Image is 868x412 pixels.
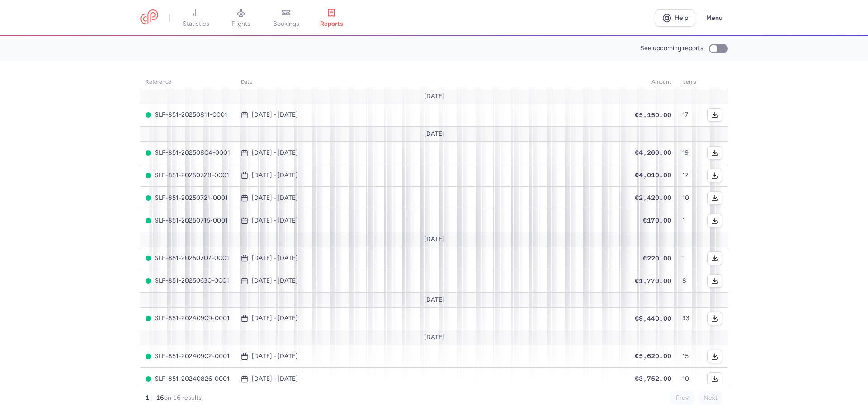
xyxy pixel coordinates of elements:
time: [DATE] - [DATE] [252,172,298,179]
span: SLF-851-20250715-0001 [146,217,230,224]
span: on 16 results [164,394,202,402]
span: SLF-851-20240826-0001 [146,375,230,383]
a: flights [218,8,264,28]
span: statistics [183,20,209,28]
span: €170.00 [643,217,671,224]
button: Next [698,391,722,405]
td: 1 [677,247,702,270]
span: SLF-851-20250728-0001 [146,172,230,179]
span: SLF-851-20250707-0001 [146,255,230,262]
span: €5,620.00 [635,352,671,360]
a: CitizenPlane red outlined logo [140,9,158,26]
td: 8 [677,270,702,292]
span: [DATE] [424,93,444,100]
span: [DATE] [424,130,444,137]
td: 1 [677,209,702,232]
time: [DATE] - [DATE] [252,353,298,360]
th: date [236,76,629,89]
span: SLF-851-20250811-0001 [146,111,230,118]
span: €3,752.00 [635,375,671,382]
time: [DATE] - [DATE] [252,149,298,156]
span: €2,420.00 [635,194,671,201]
span: €220.00 [643,255,671,262]
span: SLF-851-20240909-0001 [146,315,230,322]
td: 15 [677,345,702,368]
span: €1,770.00 [635,277,671,284]
span: Help [675,14,688,21]
td: 33 [677,307,702,330]
span: [DATE] [424,296,444,303]
span: [DATE] [424,236,444,243]
span: SLF-851-20250721-0001 [146,194,230,202]
time: [DATE] - [DATE] [252,277,298,284]
time: [DATE] - [DATE] [252,194,298,202]
th: amount [629,76,677,89]
time: [DATE] - [DATE] [252,255,298,262]
button: Prev. [671,391,695,405]
td: 10 [677,368,702,390]
time: [DATE] - [DATE] [252,217,298,224]
td: 17 [677,164,702,187]
td: 10 [677,187,702,209]
a: Help [655,9,695,27]
a: bookings [264,8,309,28]
span: €9,440.00 [635,315,671,322]
td: 17 [677,104,702,126]
button: Menu [701,9,728,27]
span: flights [231,20,250,28]
span: €5,150.00 [635,111,671,118]
span: bookings [273,20,299,28]
span: SLF-851-20250804-0001 [146,149,230,156]
time: [DATE] - [DATE] [252,375,298,383]
td: 19 [677,142,702,164]
span: €4,010.00 [635,171,671,179]
time: [DATE] - [DATE] [252,315,298,322]
strong: 1 – 16 [146,394,164,402]
th: reference [140,76,236,89]
span: SLF-851-20250630-0001 [146,277,230,284]
span: reports [320,20,343,28]
span: €4,260.00 [635,149,671,156]
th: items [677,76,702,89]
a: statistics [173,8,218,28]
span: See upcoming reports [640,45,703,52]
a: reports [309,8,354,28]
span: [DATE] [424,334,444,341]
span: SLF-851-20240902-0001 [146,353,230,360]
time: [DATE] - [DATE] [252,111,298,118]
